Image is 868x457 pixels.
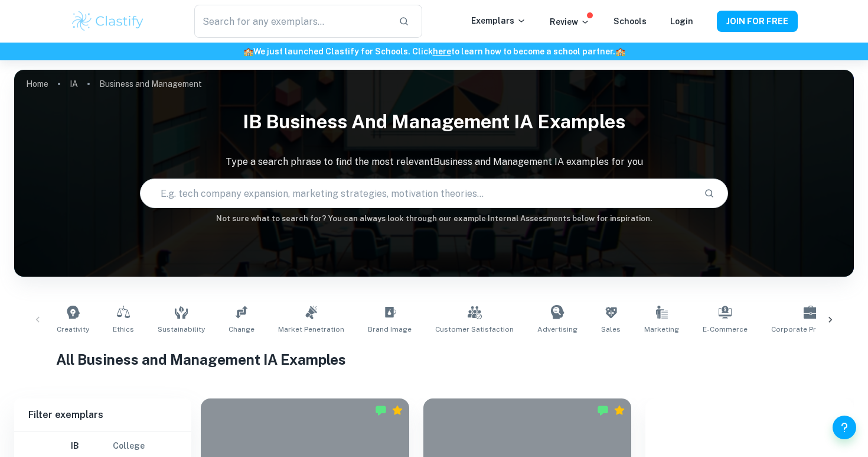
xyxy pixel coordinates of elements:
p: Review [550,15,590,28]
a: here [433,47,451,56]
button: Search [699,183,719,203]
span: Market Penetration [278,324,344,335]
a: Login [670,17,693,26]
a: Home [26,76,48,92]
span: Corporate Profitability [771,324,850,335]
p: Business and Management [99,77,202,90]
span: Brand Image [368,324,412,335]
span: Advertising [537,324,577,335]
h6: Filter exemplars [14,398,191,432]
h1: All Business and Management IA Examples [56,349,812,370]
span: Creativity [57,324,89,335]
span: Change [229,324,254,335]
input: Search for any exemplars... [194,5,389,38]
button: Help and Feedback [833,416,856,439]
span: Sales [601,324,621,335]
img: Marked [597,404,609,416]
img: Marked [375,404,387,416]
span: E-commerce [703,324,748,335]
div: Premium [614,404,625,416]
span: 🏫 [243,47,253,56]
span: Ethics [113,324,134,335]
p: Type a search phrase to find the most relevant Business and Management IA examples for you [14,155,854,169]
img: Clastify logo [70,9,145,33]
h6: We just launched Clastify for Schools. Click to learn how to become a school partner. [2,45,866,58]
p: Exemplars [471,14,526,27]
input: E.g. tech company expansion, marketing strategies, motivation theories... [141,177,694,210]
h6: Not sure what to search for? You can always look through our example Internal Assessments below f... [14,213,854,225]
span: Customer Satisfaction [435,324,514,335]
span: Marketing [644,324,679,335]
div: Premium [391,404,403,416]
span: Sustainability [158,324,205,335]
span: 🏫 [615,47,625,56]
a: Schools [614,17,647,26]
h1: IB Business and Management IA examples [14,103,854,141]
button: JOIN FOR FREE [717,11,798,32]
a: IA [70,76,78,92]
